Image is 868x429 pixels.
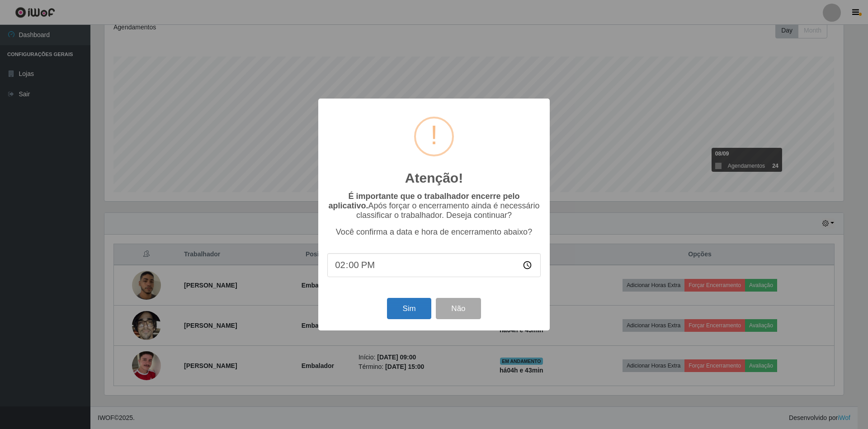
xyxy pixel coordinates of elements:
[405,170,463,186] h2: Atenção!
[387,298,431,319] button: Sim
[327,227,541,237] p: Você confirma a data e hora de encerramento abaixo?
[328,192,519,210] b: É importante que o trabalhador encerre pelo aplicativo.
[327,192,541,220] p: Após forçar o encerramento ainda é necessário classificar o trabalhador. Deseja continuar?
[436,298,481,319] button: Não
